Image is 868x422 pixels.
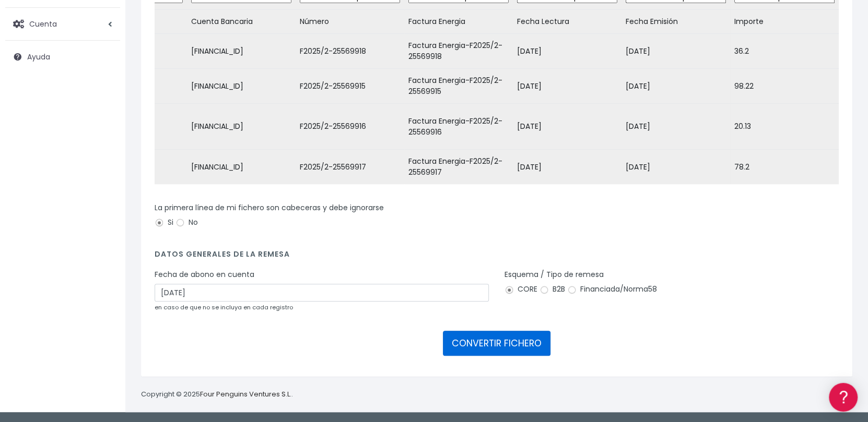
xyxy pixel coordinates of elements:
[730,150,839,185] td: 78.2
[730,34,839,69] td: 36.2
[621,34,730,69] td: [DATE]
[10,267,198,283] a: API
[29,18,57,29] span: Cuenta
[155,269,254,280] label: Fecha de abono en cuenta
[621,104,730,150] td: [DATE]
[10,224,198,240] a: General
[513,104,621,150] td: [DATE]
[10,250,198,260] div: Programadores
[155,250,839,264] h4: Datos generales de la remesa
[155,303,293,311] small: en caso de que no se incluya en cada registro
[539,284,565,295] label: B2B
[296,69,404,104] td: F2025/2-25569915
[443,331,550,356] button: CONVERTIR FICHERO
[505,269,604,280] label: Esquema / Tipo de remesa
[10,279,198,297] button: Contáctanos
[730,10,839,34] td: Importe
[296,104,404,150] td: F2025/2-25569916
[513,150,621,185] td: [DATE]
[10,132,198,148] a: Formatos
[187,34,296,69] td: [FINANCIAL_ID]
[296,34,404,69] td: F2025/2-25569918
[155,217,173,228] label: Si
[187,10,296,34] td: Cuenta Bancaria
[404,104,513,150] td: Factura Energia-F2025/2-25569916
[621,10,730,34] td: Fecha Emisión
[513,34,621,69] td: [DATE]
[27,52,50,62] span: Ayuda
[5,13,120,35] a: Cuenta
[621,150,730,185] td: [DATE]
[10,207,198,217] div: Facturación
[200,389,291,399] a: Four Penguins Ventures S.L.
[10,164,198,180] a: Videotutoriales
[10,73,198,82] div: Información general
[513,10,621,34] td: Fecha Lectura
[10,89,198,105] a: Información general
[505,284,537,295] label: CORE
[730,104,839,150] td: 20.13
[10,115,198,125] div: Convertir ficheros
[730,69,839,104] td: 98.22
[175,217,198,228] label: No
[10,148,198,164] a: Problemas habituales
[296,150,404,185] td: F2025/2-25569917
[187,150,296,185] td: [FINANCIAL_ID]
[404,150,513,185] td: Factura Energia-F2025/2-25569917
[10,180,198,197] a: Perfiles de empresas
[404,10,513,34] td: Factura Energia
[513,69,621,104] td: [DATE]
[567,284,657,295] label: Financiada/Norma58
[5,46,120,68] a: Ayuda
[141,389,293,400] p: Copyright © 2025 .
[621,69,730,104] td: [DATE]
[404,34,513,69] td: Factura Energia-F2025/2-25569918
[187,104,296,150] td: [FINANCIAL_ID]
[144,300,201,310] a: POWERED BY ENCHANT
[404,69,513,104] td: Factura Energia-F2025/2-25569915
[296,10,404,34] td: Número
[187,69,296,104] td: [FINANCIAL_ID]
[155,202,384,213] label: La primera línea de mi fichero son cabeceras y debe ignorarse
